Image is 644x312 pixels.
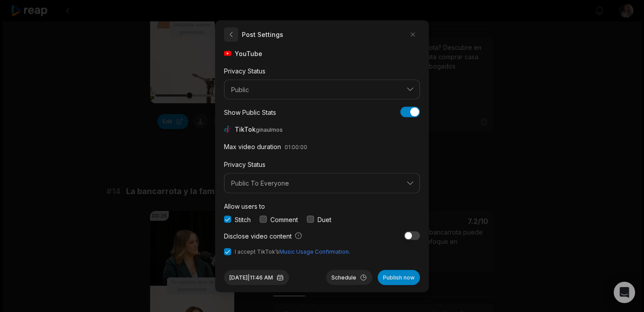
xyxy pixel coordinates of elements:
[231,85,400,93] span: Public
[235,49,262,58] span: YouTube
[224,173,420,194] button: Public To Everyone
[378,270,420,285] button: Publish now
[224,107,276,117] div: Show Public Stats
[224,202,265,210] label: Allow users to
[224,231,302,240] label: Disclose video content
[224,270,289,285] button: [DATE]|11:46 AM
[235,247,350,255] span: I accept TikTok’s
[224,27,283,41] h2: Post Settings
[318,215,331,224] label: Duet
[224,143,281,150] label: Max video duration
[326,270,372,285] button: Schedule
[235,215,251,224] label: Stitch
[224,67,265,74] label: Privacy Status
[279,248,350,255] a: Music Usage Confirmation.
[224,161,265,168] label: Privacy Status
[231,179,400,187] span: Public To Everyone
[270,215,298,224] label: Comment
[256,126,283,133] span: ginaulmos
[224,79,420,100] button: Public
[235,125,285,134] span: TikTok
[285,144,307,150] span: 01:00:00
